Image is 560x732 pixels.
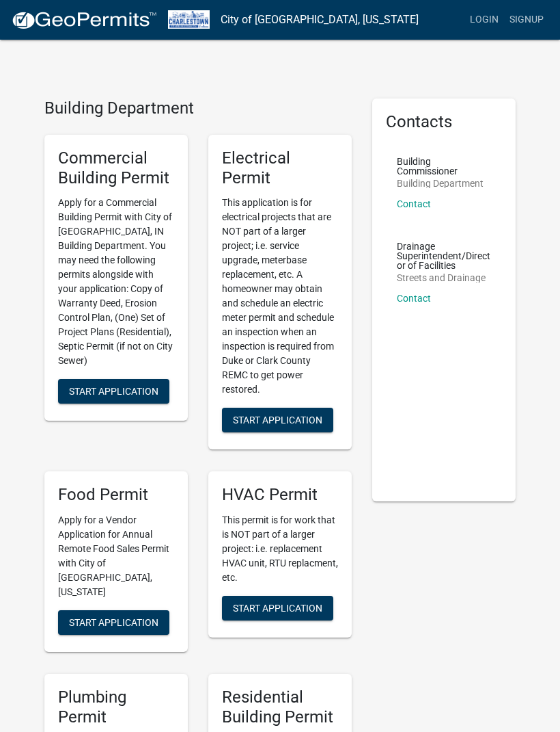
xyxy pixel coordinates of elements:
p: This application is for electrical projects that are NOT part of a larger project; i.e. service u... [222,196,338,397]
img: City of Charlestown, Indiana [168,10,210,29]
span: Start Application [233,415,322,426]
p: Building Commissioner [397,157,491,176]
span: Start Application [69,386,158,397]
span: Start Application [69,617,158,628]
h5: Contacts [386,112,502,132]
button: Start Application [222,408,333,432]
button: Start Application [58,610,169,635]
h5: Commercial Building Permit [58,148,174,188]
p: Drainage Superintendent/Director of Facilities [397,241,491,270]
button: Start Application [58,379,169,404]
span: Start Application [233,603,322,614]
p: Apply for a Commercial Building Permit with City of [GEOGRAPHIC_DATA], IN Building Department. Yo... [58,196,174,368]
a: Contact [397,198,431,209]
a: Login [464,7,504,33]
a: Signup [504,7,549,33]
h5: Food Permit [58,485,174,505]
p: This permit is for work that is NOT part of a larger project: i.e. replacement HVAC unit, RTU rep... [222,513,338,585]
button: Start Application [222,596,333,620]
a: City of [GEOGRAPHIC_DATA], [US_STATE] [221,8,419,31]
p: Apply for a Vendor Application for Annual Remote Food Sales Permit with City of [GEOGRAPHIC_DATA]... [58,513,174,599]
h5: HVAC Permit [222,485,338,505]
h5: Residential Building Permit [222,688,338,727]
h5: Electrical Permit [222,148,338,188]
a: Contact [397,293,431,304]
p: Streets and Drainage [397,273,491,283]
h5: Plumbing Permit [58,688,174,727]
p: Building Department [397,179,491,188]
h4: Building Department [44,99,352,118]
